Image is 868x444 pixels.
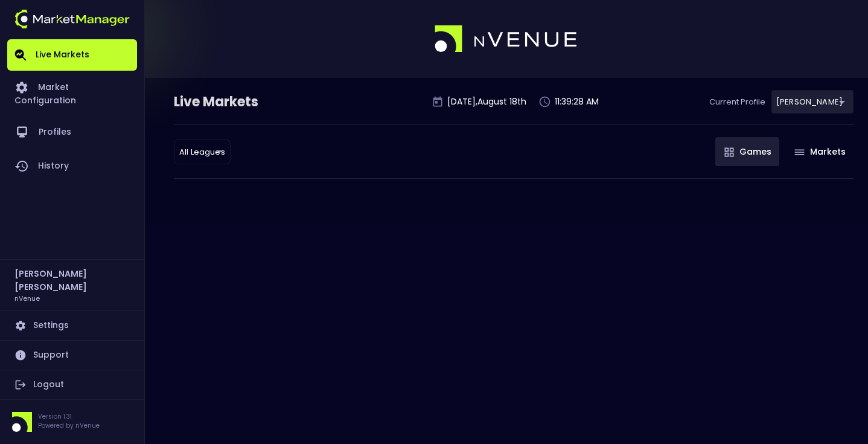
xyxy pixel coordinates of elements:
[14,294,40,303] h3: nVenue
[38,412,100,421] p: Version 1.31
[794,149,805,155] img: gameIcon
[7,115,137,149] a: Profiles
[7,341,137,370] a: Support
[724,147,734,157] img: gameIcon
[7,149,137,183] a: History
[7,311,137,340] a: Settings
[38,421,100,430] p: Powered by nVenue
[555,95,599,108] p: 11:39:28 AM
[174,140,231,164] div: [PERSON_NAME]
[785,137,854,166] button: Markets
[174,92,321,112] div: Live Markets
[14,267,130,294] h2: [PERSON_NAME] [PERSON_NAME]
[771,90,854,114] div: [PERSON_NAME]
[709,96,765,108] p: Current Profile
[14,10,130,28] img: logo
[7,370,137,399] a: Logout
[715,137,779,166] button: Games
[435,25,578,53] img: logo
[7,412,137,432] div: Version 1.31Powered by nVenue
[447,95,526,108] p: [DATE] , August 18 th
[7,39,137,71] a: Live Markets
[7,71,137,115] a: Market Configuration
